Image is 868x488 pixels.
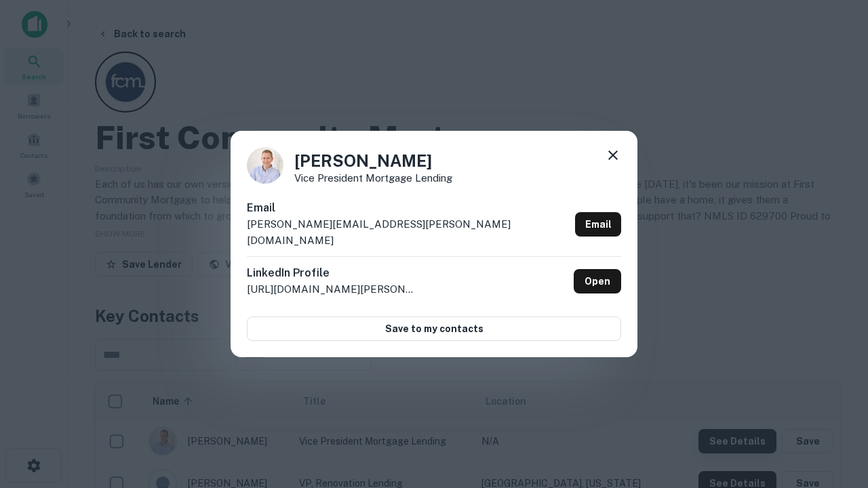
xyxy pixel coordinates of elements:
img: 1520878720083 [247,147,283,184]
a: Open [574,269,621,293]
p: Vice President Mortgage Lending [294,173,452,183]
p: [URL][DOMAIN_NAME][PERSON_NAME] [247,281,416,298]
h6: Email [247,200,570,216]
a: Email [575,212,621,237]
iframe: Chat Widget [800,336,868,401]
h6: LinkedIn Profile [247,265,416,281]
p: [PERSON_NAME][EMAIL_ADDRESS][PERSON_NAME][DOMAIN_NAME] [247,216,570,248]
h4: [PERSON_NAME] [294,148,452,173]
button: Save to my contacts [247,317,621,341]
